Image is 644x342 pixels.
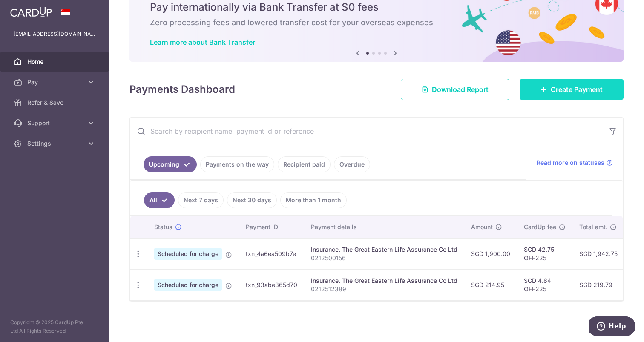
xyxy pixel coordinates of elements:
[27,119,83,127] span: Support
[154,279,222,291] span: Scheduled for charge
[154,248,222,260] span: Scheduled for charge
[304,216,464,238] th: Payment details
[10,7,52,17] img: CardUp
[130,118,603,145] input: Search by recipient name, payment id or reference
[129,82,235,97] h4: Payments Dashboard
[280,192,347,208] a: More than 1 month
[551,84,603,95] span: Create Payment
[150,17,603,28] h6: Zero processing fees and lowered transfer cost for your overseas expenses
[239,216,304,238] th: Payment ID
[572,269,624,300] td: SGD 219.79
[27,139,83,148] span: Settings
[401,79,509,100] a: Download Report
[154,223,172,231] span: Status
[471,223,493,231] span: Amount
[432,84,489,95] span: Download Report
[178,192,224,208] a: Next 7 days
[572,238,624,269] td: SGD 1,942.75
[144,192,175,208] a: All
[150,38,255,46] a: Learn more about Bank Transfer
[14,30,95,38] p: [EMAIL_ADDRESS][DOMAIN_NAME]
[517,269,572,300] td: SGD 4.84 OFF225
[579,223,607,231] span: Total amt.
[20,6,37,14] span: Help
[464,238,517,269] td: SGD 1,900.00
[520,79,624,100] a: Create Payment
[239,238,304,269] td: txn_4a6ea509b7e
[227,192,277,208] a: Next 30 days
[524,223,556,231] span: CardUp fee
[311,276,457,285] div: Insurance. The Great Eastern Life Assurance Co Ltd
[27,98,83,107] span: Refer & Save
[150,0,603,14] h5: Pay internationally via Bank Transfer at $0 fees
[311,285,457,293] p: 0212512389
[311,245,457,254] div: Insurance. The Great Eastern Life Assurance Co Ltd
[239,269,304,300] td: txn_93abe365d70
[537,158,613,167] a: Read more on statuses
[464,269,517,300] td: SGD 214.95
[278,156,331,172] a: Recipient paid
[144,156,197,172] a: Upcoming
[517,238,572,269] td: SGD 42.75 OFF225
[27,78,83,86] span: Pay
[27,57,83,66] span: Home
[537,158,604,167] span: Read more on statuses
[311,254,457,262] p: 0212500156
[334,156,370,172] a: Overdue
[589,316,635,338] iframe: Opens a widget where you can find more information
[200,156,274,172] a: Payments on the way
